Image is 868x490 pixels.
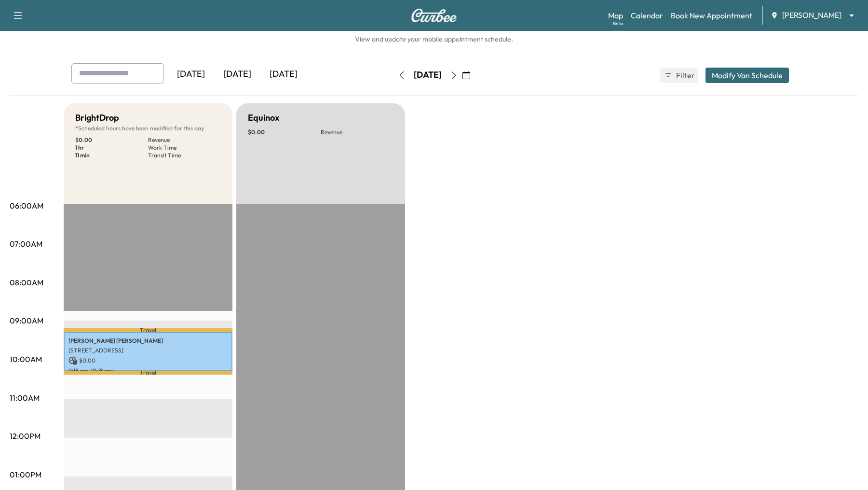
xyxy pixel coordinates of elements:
[10,315,43,326] p: 09:00AM
[148,152,221,159] p: Transit Time
[10,34,858,44] h6: View and update your mobile appointment schedule.
[10,238,42,250] p: 07:00AM
[248,128,321,136] p: $ 0.00
[321,128,393,136] p: Revenue
[148,144,221,152] p: Work Time
[64,328,232,332] p: Travel
[64,371,232,375] p: Travel
[75,125,221,132] p: Scheduled hours have been modified for this day
[10,392,40,404] p: 11:00AM
[660,68,698,83] button: Filter
[10,277,43,288] p: 08:00AM
[705,68,789,83] button: Modify Van Schedule
[631,10,663,21] a: Calendar
[782,10,841,21] span: [PERSON_NAME]
[411,9,457,22] img: Curbee Logo
[214,63,260,85] div: [DATE]
[75,136,148,144] p: $ 0.00
[10,200,43,211] p: 06:00AM
[10,353,42,365] p: 10:00AM
[10,430,41,442] p: 12:00PM
[68,337,228,345] p: [PERSON_NAME] [PERSON_NAME]
[248,111,279,125] h5: Equinox
[260,63,307,85] div: [DATE]
[10,469,41,480] p: 01:00PM
[613,20,623,27] div: Beta
[68,347,228,354] p: [STREET_ADDRESS]
[68,367,228,375] p: 9:18 am - 10:18 am
[671,10,752,21] a: Book New Appointment
[414,69,442,81] div: [DATE]
[608,10,623,21] a: MapBeta
[75,144,148,152] p: 1 hr
[148,136,221,144] p: Revenue
[75,111,119,125] h5: BrightDrop
[68,356,228,365] p: $ 0.00
[168,63,214,85] div: [DATE]
[75,152,148,159] p: 11 min
[676,70,693,81] span: Filter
